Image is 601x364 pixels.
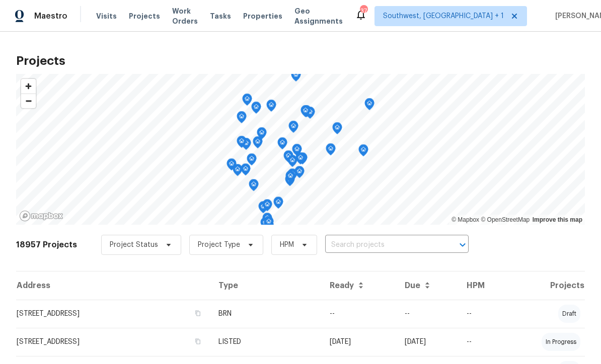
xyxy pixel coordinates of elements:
h2: 18957 Projects [16,240,77,250]
span: Southwest, [GEOGRAPHIC_DATA] + 1 [383,11,504,21]
div: Map marker [264,216,274,232]
span: Projects [129,11,160,21]
td: [STREET_ADDRESS] [16,328,210,356]
a: Improve this map [533,216,582,223]
div: Map marker [326,143,336,159]
h2: Projects [16,56,585,66]
div: Map marker [257,127,267,143]
div: Map marker [283,150,293,166]
button: Zoom in [21,79,36,94]
div: 37 [360,6,367,16]
span: Tasks [210,13,231,20]
div: Map marker [260,217,270,233]
div: Map marker [227,158,237,174]
td: -- [397,300,459,328]
canvas: Map [16,74,585,225]
a: Mapbox [452,216,479,223]
div: Map marker [237,111,247,127]
div: Map marker [294,166,305,181]
div: Map marker [295,152,306,168]
td: [DATE] [322,328,397,356]
a: Mapbox homepage [19,210,63,222]
input: Search projects [325,237,440,253]
div: Map marker [262,199,272,215]
div: Map marker [247,153,257,169]
div: Map marker [273,197,283,212]
div: Map marker [300,105,311,121]
td: BRN [210,300,322,328]
div: Map marker [253,136,263,152]
span: HPM [280,240,294,250]
button: Copy Address [193,337,202,346]
div: Map marker [277,137,287,153]
button: Copy Address [193,309,202,318]
div: Map marker [258,201,268,217]
span: Properties [243,11,282,21]
th: Due [397,271,459,300]
div: Map marker [364,98,374,114]
div: Map marker [249,179,259,195]
div: Map marker [292,144,302,159]
div: Map marker [287,155,297,170]
div: Map marker [285,174,295,190]
span: Zoom out [21,94,36,108]
div: Map marker [266,100,276,115]
div: Map marker [241,163,251,179]
th: Ready [322,271,397,300]
div: Map marker [237,136,247,151]
div: draft [558,305,580,323]
span: Geo Assignments [294,6,343,26]
th: Projects [509,271,585,300]
th: Type [210,271,322,300]
td: [DATE] [397,328,459,356]
th: Address [16,271,210,300]
span: Visits [96,11,117,21]
th: HPM [459,271,508,300]
td: -- [322,300,397,328]
div: Map marker [291,69,301,85]
button: Zoom out [21,94,36,108]
div: Map marker [242,94,252,109]
div: Map marker [251,102,261,117]
div: Map marker [358,144,368,160]
div: in progress [542,333,580,351]
td: [STREET_ADDRESS] [16,300,210,328]
span: Project Type [198,240,240,250]
a: OpenStreetMap [481,216,530,223]
div: Map marker [288,121,298,136]
div: Map marker [285,170,295,186]
td: LISTED [210,328,322,356]
div: Map marker [332,122,342,138]
td: -- [459,300,508,328]
button: Open [456,238,470,252]
span: Maestro [34,11,67,21]
span: Work Orders [172,6,198,26]
span: Project Status [110,240,158,250]
td: -- [459,328,508,356]
div: Map marker [233,164,243,179]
